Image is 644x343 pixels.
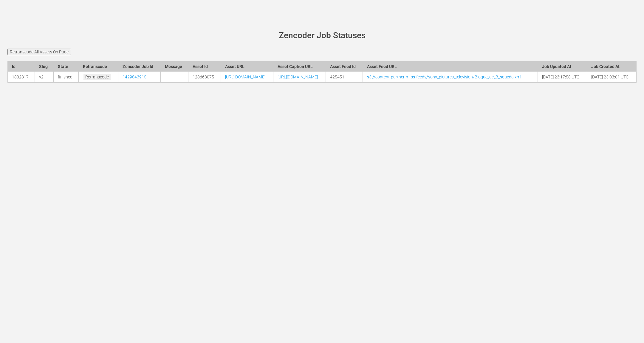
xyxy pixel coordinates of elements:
th: State [53,61,78,72]
th: Slug [35,61,53,72]
th: Asset Caption URL [273,61,326,72]
th: Asset Id [188,61,221,72]
td: [DATE] 23:17:58 UTC [538,72,587,83]
a: s3://content-partner-mrss-feeds/sony_pictures_television/Bloque_de_B_squeda.xml [367,75,521,79]
th: Asset URL [221,61,273,72]
th: Zencoder Job Id [118,61,160,72]
td: 128668075 [188,72,221,83]
h1: Zencoder Job Statuses [16,31,628,40]
td: finished [53,72,78,83]
th: Job Updated At [538,61,587,72]
a: [URL][DOMAIN_NAME] [225,75,265,79]
td: 425451 [326,72,363,83]
th: Asset Feed URL [363,61,538,72]
th: Job Created At [587,61,637,72]
th: Asset Feed Id [326,61,363,72]
th: Retranscode [78,61,118,72]
td: 1802317 [8,72,35,83]
th: Message [160,61,188,72]
input: Retranscode All Assets On Page [7,49,71,55]
a: [URL][DOMAIN_NAME] [278,75,318,79]
a: 1429843915 [123,75,146,79]
input: Retranscode [83,74,111,80]
td: [DATE] 23:03:01 UTC [587,72,637,83]
th: Id [8,61,35,72]
td: v2 [35,72,53,83]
